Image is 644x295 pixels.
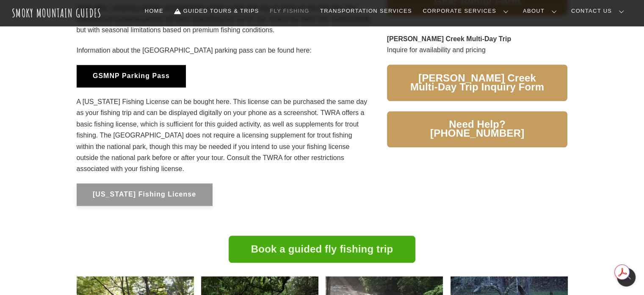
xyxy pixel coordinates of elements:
[77,65,186,87] button: GSMNP Parking Pass
[12,6,102,20] a: Smoky Mountain Guides
[387,35,511,42] strong: [PERSON_NAME] Creek Multi-Day Trip
[266,2,312,20] a: Fly Fishing
[387,46,486,53] span: Inquire for availability and pricing
[171,2,263,20] a: Guided Tours & Trips
[387,65,568,101] a: [PERSON_NAME] Creek Multi-Day Trip Inquiry Form
[251,245,393,254] span: Book a guided fly fishing trip
[141,2,167,20] a: Home
[77,45,371,56] p: Information about the [GEOGRAPHIC_DATA] parking pass can be found here:
[317,2,415,20] a: Transportation Services
[419,2,515,20] a: Corporate Services
[77,183,213,206] button: [US_STATE] Fishing License
[409,74,545,92] span: [PERSON_NAME] Creek Multi-Day Trip Inquiry Form
[77,191,213,198] a: [US_STATE] Fishing License
[77,96,371,175] p: A [US_STATE] Fishing License can be bought here. This license can be purchased the same day as yo...
[229,236,415,263] a: Book a guided fly fishing trip
[568,2,631,20] a: Contact Us
[77,72,186,79] a: GSMNP Parking Pass
[387,111,568,147] a: Need Help? [PHONE_NUMBER]
[409,120,545,138] span: Need Help? [PHONE_NUMBER]
[520,2,564,20] a: About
